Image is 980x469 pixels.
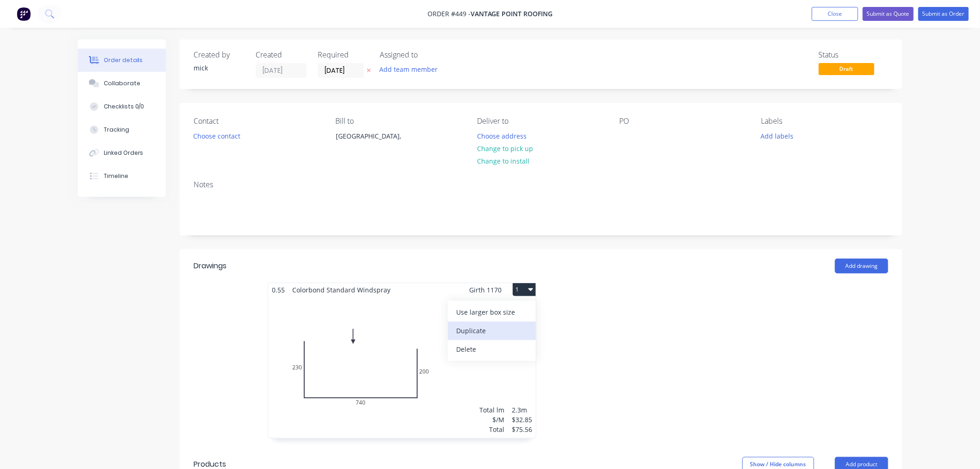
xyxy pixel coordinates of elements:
[819,51,888,59] div: Status
[104,79,140,88] div: Collaborate
[289,283,394,297] span: Colorbond Standard Windspray
[456,324,528,337] div: Duplicate
[477,117,604,126] div: Deliver to
[619,117,746,126] div: PO
[448,322,536,340] button: Duplicate
[756,129,798,142] button: Add labels
[78,49,166,72] button: Order details
[479,415,504,425] div: $/M
[479,405,504,415] div: Total lm
[336,130,413,143] div: [GEOGRAPHIC_DATA],
[512,405,532,415] div: 2.3m
[194,260,226,272] div: Drawings
[335,117,462,126] div: Bill to
[472,142,538,155] button: Change to pick up
[380,63,443,76] button: Add team member
[835,259,888,273] button: Add drawing
[104,56,143,64] div: Order details
[268,297,536,438] div: 02307402001 at 2300mmTotal lm$/MTotal2.3m$32.85$75.56
[380,51,472,59] div: Assigned to
[78,165,166,188] button: Timeline
[513,283,536,296] button: 1
[918,7,969,21] button: Submit as Order
[375,63,443,76] button: Add team member
[761,117,888,126] div: Labels
[194,117,320,126] div: Contact
[328,129,421,159] div: [GEOGRAPHIC_DATA],
[471,10,553,19] span: vantage point roofing
[104,172,128,180] div: Timeline
[456,342,528,356] div: Delete
[78,141,166,165] button: Linked Orders
[448,303,536,322] button: Use larger box size
[104,102,144,111] div: Checklists 0/0
[479,425,504,434] div: Total
[863,7,914,21] button: Submit as Quote
[17,7,31,21] img: Factory
[194,180,888,189] div: Notes
[194,63,245,73] div: mick
[188,129,245,142] button: Choose contact
[812,7,858,21] button: Close
[427,10,471,19] span: Order #449 -
[104,126,129,134] div: Tracking
[104,149,144,157] div: Linked Orders
[492,300,532,310] div: 1 at 2300mm
[469,283,502,297] span: Girth 1170
[78,95,166,118] button: Checklists 0/0
[318,51,369,59] div: Required
[512,425,532,434] div: $75.56
[194,51,245,59] div: Created by
[448,340,536,359] button: Delete
[78,118,166,141] button: Tracking
[512,415,532,425] div: $32.85
[472,155,534,167] button: Change to install
[456,305,528,319] div: Use larger box size
[268,283,289,297] span: 0.55
[819,63,874,75] span: Draft
[472,129,532,142] button: Choose address
[78,72,166,95] button: Collaborate
[256,51,307,59] div: Created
